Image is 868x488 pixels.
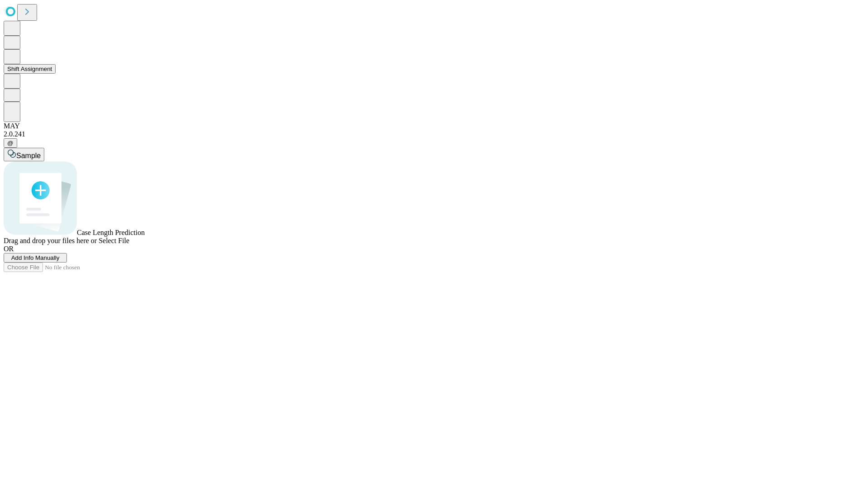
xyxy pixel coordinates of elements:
[16,152,41,160] span: Sample
[4,253,67,263] button: Add Info Manually
[77,229,145,236] span: Case Length Prediction
[4,245,14,253] span: OR
[4,148,44,161] button: Sample
[11,254,60,261] span: Add Info Manually
[4,237,97,244] span: Drag and drop your files here or
[4,138,17,148] button: @
[4,122,864,130] div: MAY
[7,140,14,146] span: @
[99,237,129,244] span: Select File
[4,130,864,138] div: 2.0.241
[4,64,56,74] button: Shift Assignment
